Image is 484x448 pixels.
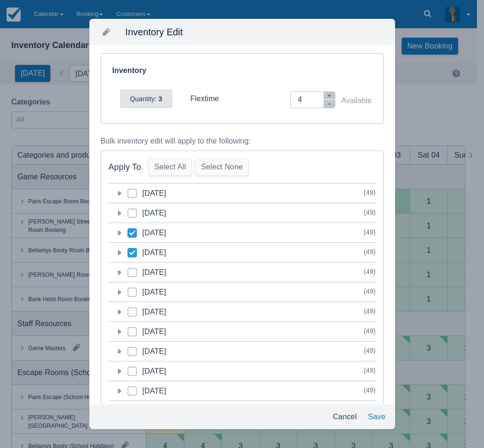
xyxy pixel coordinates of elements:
div: ( 49 ) [364,325,375,336]
h5: [DATE] [127,263,167,282]
button: Save [364,408,389,425]
div: Bulk inventory edit will apply to the following: [101,136,384,147]
div: ( 49 ) [364,187,375,198]
strong: 3 [157,95,162,103]
div: Available [341,95,372,106]
h5: [DATE] [127,342,167,361]
div: Apply To [109,162,141,173]
div: ( 49 ) [364,384,375,396]
h5: [DATE] [127,401,167,420]
span: Quantity: [130,95,157,103]
div: ( 49 ) [364,404,375,416]
button: Cancel [329,408,361,425]
button: Select None [195,159,248,176]
div: Inventory [112,65,149,76]
h5: [DATE] [127,322,167,341]
button: Select All [149,159,191,176]
div: ( 49 ) [364,266,375,277]
h5: [DATE] [127,282,167,302]
h5: [DATE] [127,243,167,262]
div: ( 49 ) [364,226,375,238]
h5: [DATE] [127,203,167,223]
div: Inventory Edit [118,27,391,37]
div: ( 49 ) [364,286,375,297]
h5: [DATE] [127,223,167,242]
h5: [DATE] [127,361,167,381]
div: ( 49 ) [364,305,375,317]
span: flextime [190,95,219,103]
div: ( 49 ) [364,345,375,356]
h5: [DATE] [127,302,167,321]
h5: [DATE] [127,381,167,400]
div: ( 49 ) [364,365,375,376]
h5: [DATE] [127,184,167,203]
div: ( 49 ) [364,207,375,218]
div: ( 49 ) [364,246,375,257]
